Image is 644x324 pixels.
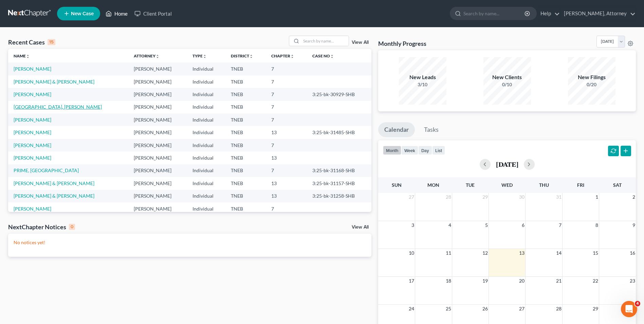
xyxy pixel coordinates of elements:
[266,202,307,215] td: 7
[8,38,55,46] div: Recent Cases
[225,75,266,88] td: TNEB
[155,54,160,58] i: unfold_more
[225,190,266,202] td: TNEB
[266,190,307,202] td: 13
[26,54,30,58] i: unfold_more
[560,7,636,20] a: [PERSON_NAME], Attorney
[187,202,226,215] td: Individual
[225,177,266,190] td: TNEB
[635,301,640,306] span: 4
[408,305,415,313] span: 24
[8,223,75,231] div: NextChapter Notices
[445,277,452,285] span: 18
[187,190,226,202] td: Individual
[466,182,475,188] span: Tue
[568,81,615,88] div: 0/20
[187,151,226,164] td: Individual
[592,305,599,313] span: 29
[496,161,518,168] h2: [DATE]
[14,180,94,186] a: [PERSON_NAME] & [PERSON_NAME]
[266,126,307,139] td: 13
[14,53,30,58] a: Nameunfold_more
[568,73,615,81] div: New Filings
[128,190,187,202] td: [PERSON_NAME]
[483,81,531,88] div: 0/10
[595,193,599,201] span: 1
[392,182,402,188] span: Sun
[14,142,51,148] a: [PERSON_NAME]
[621,301,637,317] iframe: Intercom live chat
[128,113,187,126] td: [PERSON_NAME]
[187,164,226,177] td: Individual
[14,91,51,97] a: [PERSON_NAME]
[225,164,266,177] td: TNEB
[378,39,426,48] h3: Monthly Progress
[128,88,187,101] td: [PERSON_NAME]
[555,193,562,201] span: 31
[445,305,452,313] span: 25
[613,182,622,188] span: Sat
[632,193,636,201] span: 2
[128,126,187,139] td: [PERSON_NAME]
[482,193,489,201] span: 29
[399,81,446,88] div: 3/10
[352,40,369,45] a: View All
[483,73,531,81] div: New Clients
[399,73,446,81] div: New Leads
[383,146,401,155] button: month
[401,146,418,155] button: week
[592,249,599,257] span: 15
[266,164,307,177] td: 7
[249,54,253,58] i: unfold_more
[225,202,266,215] td: TNEB
[69,224,75,230] div: 0
[330,54,334,58] i: unfold_more
[128,164,187,177] td: [PERSON_NAME]
[128,75,187,88] td: [PERSON_NAME]
[482,277,489,285] span: 19
[482,305,489,313] span: 26
[595,221,599,229] span: 8
[128,101,187,113] td: [PERSON_NAME]
[134,53,160,58] a: Attorneyunfold_more
[518,277,525,285] span: 20
[266,101,307,113] td: 7
[301,36,349,46] input: Search by name...
[307,88,371,101] td: 3:25-bk-30929-SHB
[555,277,562,285] span: 21
[445,193,452,201] span: 28
[312,53,334,58] a: Case Nounfold_more
[187,139,226,151] td: Individual
[629,249,636,257] span: 16
[266,151,307,164] td: 13
[271,53,294,58] a: Chapterunfold_more
[632,221,636,229] span: 9
[290,54,294,58] i: unfold_more
[307,164,371,177] td: 3:25-bk-31168-SHB
[128,177,187,190] td: [PERSON_NAME]
[14,167,79,173] a: PRIME, [GEOGRAPHIC_DATA]
[187,126,226,139] td: Individual
[266,88,307,101] td: 7
[14,206,51,212] a: [PERSON_NAME]
[14,79,94,85] a: [PERSON_NAME] & [PERSON_NAME]
[225,88,266,101] td: TNEB
[203,54,207,58] i: unfold_more
[187,88,226,101] td: Individual
[266,113,307,126] td: 7
[408,249,415,257] span: 10
[225,113,266,126] td: TNEB
[307,177,371,190] td: 3:25-bk-31157-SHB
[266,75,307,88] td: 7
[463,7,526,20] input: Search by name...
[131,7,175,20] a: Client Portal
[307,190,371,202] td: 3:25-bk-31258-SHB
[128,202,187,215] td: [PERSON_NAME]
[225,101,266,113] td: TNEB
[408,277,415,285] span: 17
[14,117,51,123] a: [PERSON_NAME]
[266,62,307,75] td: 7
[128,139,187,151] td: [PERSON_NAME]
[225,151,266,164] td: TNEB
[427,182,439,188] span: Mon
